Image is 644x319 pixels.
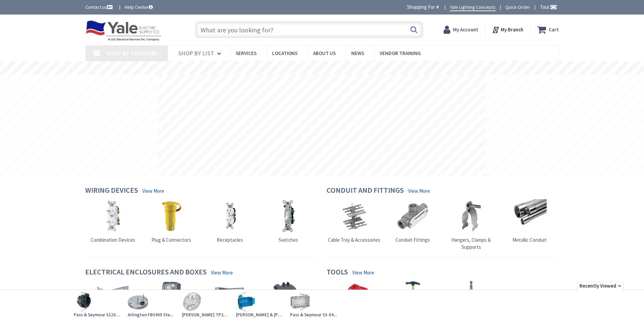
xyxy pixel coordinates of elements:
[337,281,371,315] img: Batteries & Chargers
[128,292,175,318] a: Arlington FBS405 Ste...
[328,199,380,243] a: Cable Tray & Accessories Cable Tray & Accessories
[513,281,547,315] img: Adhesive, Sealant & Tapes
[328,237,380,243] span: Cable Tray & Accessories
[125,4,153,10] a: Help Center
[453,26,478,33] strong: My Account
[178,49,214,57] span: Shop By List
[85,268,207,277] h4: Electrical Enclosures and Boxes
[195,21,423,38] input: What are you looking for?
[213,199,247,243] a: Receptacles Receptacles
[74,312,121,318] strong: Pass & Seymour S120R...
[313,50,336,56] span: About Us
[492,24,523,36] div: My Branch
[537,24,559,36] a: Cart
[444,24,478,36] a: My Account
[513,199,547,233] img: Metallic Conduit
[211,269,233,276] a: View More
[351,50,364,56] span: News
[217,237,243,243] span: Receptacles
[505,4,530,10] a: Quick Order
[154,281,188,315] img: Device Boxes
[142,187,164,194] a: View More
[396,199,430,233] img: Conduit Fittings
[454,281,488,315] img: Tool Attachments & Accessories
[380,50,421,56] span: Vendor Training
[577,282,624,291] span: Recently Viewed
[454,199,488,233] img: Hangers, Clamps & Supports
[236,292,256,312] img: Thomas & Betts B344AB PVC 3-Gang Outlet Box 3-3/4-Inch x 5-5/8-Inch x 2-11/16-Inch 44-Cubic-Inch ...
[352,269,374,276] a: View More
[450,4,496,11] a: Yale Lighting Concepts
[182,292,202,312] img: Crouse-Hinds TP269 Steel Ceiling Fixture Pan 4-Inch x 1/2-Inch 6-Cubic-Inch
[128,292,148,312] img: Arlington FBS405 Steel Pan Ceiling Fan/Fixture Mounting Box 4.25-Inch x 0.57-Inch 6-Cubic-Inch
[154,199,188,233] img: Plug & Connectors
[327,186,404,196] h4: Conduit and Fittings
[396,199,430,243] a: Conduit Fittings Conduit Fittings
[91,237,135,243] span: Combination Devices
[151,237,191,243] span: Plug & Connectors
[74,292,121,318] a: Pass & Seymour S120R...
[512,237,547,243] span: Metallic Conduit
[501,26,523,33] strong: My Branch
[327,268,348,277] h4: Tools
[272,50,297,56] span: Locations
[408,187,430,194] a: View More
[290,292,310,312] img: Pass & Seymour S3-54-RAC Thermoplastic 3-Gang Outlet/Switch Box 3.96875-Inch x 5.78125-Inch x 3-I...
[213,281,247,315] img: Enclosures & Cabinets
[91,199,135,243] a: Combination Devices Combination Devices
[213,199,247,233] img: Receptacles
[407,4,435,10] span: Shopping For
[182,292,229,318] a: [PERSON_NAME] TP269 S...
[128,312,175,318] strong: Arlington FBS405 Ste...
[271,199,305,233] img: Switches
[444,199,499,251] a: Hangers, Clamps & Supports Hangers, Clamps & Supports
[236,312,283,318] strong: [PERSON_NAME] & [PERSON_NAME] B344A...
[451,237,491,250] span: Hangers, Clamps & Supports
[96,281,130,315] img: Box Hardware & Accessories
[106,49,158,57] span: Shop By Category
[182,312,229,318] strong: [PERSON_NAME] TP269 S...
[290,312,337,318] strong: Pass & Seymour S3-54...
[436,4,439,10] strong: #
[96,199,130,233] img: Combination Devices
[236,292,283,318] a: [PERSON_NAME] & [PERSON_NAME] B344A...
[151,199,191,243] a: Plug & Connectors Plug & Connectors
[512,199,547,243] a: Metallic Conduit Metallic Conduit
[74,292,94,312] img: Pass & Seymour S120RAC Thermoplastic Ceiling Box 4-Inch x 2-3/16-Inch 20.25-Cubic-Inch Slater®
[85,186,138,196] h4: Wiring Devices
[396,237,430,243] span: Conduit Fittings
[86,20,162,41] img: Yale Electric Supply Co.
[290,292,337,318] a: Pass & Seymour S3-54...
[236,50,257,56] span: Services
[540,4,557,10] span: Tour
[271,281,305,315] img: Explosion-Proof Boxes & Accessories
[549,24,559,36] strong: Cart
[396,281,430,315] img: Hand Tools
[86,4,114,10] a: Contact us
[271,199,305,243] a: Switches Switches
[279,237,298,243] span: Switches
[337,199,371,233] img: Cable Tray & Accessories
